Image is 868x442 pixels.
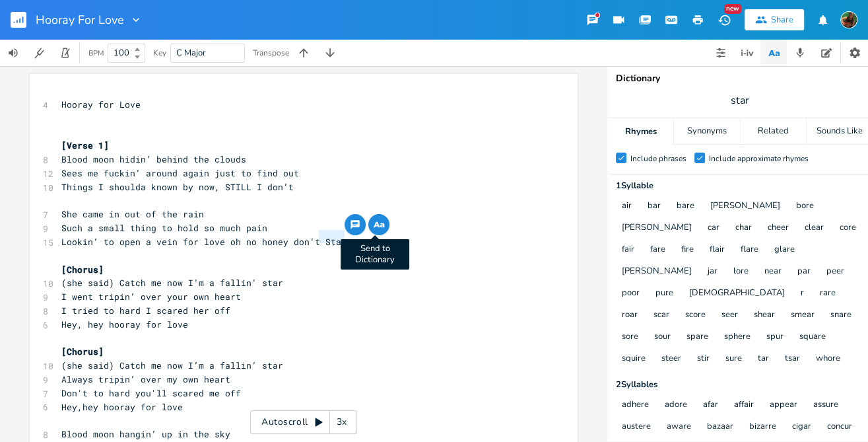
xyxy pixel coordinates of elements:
[622,310,638,321] button: roar
[630,155,686,163] div: Include phrases
[648,201,661,212] button: bar
[813,400,838,411] button: assure
[735,223,752,234] button: char
[61,264,104,276] span: [Chorus]
[721,310,738,321] button: seer
[61,181,294,193] span: Things I shoulda known by now, STILL I don’t
[840,11,857,28] img: Susan Rowe
[674,118,739,145] div: Synonyms
[61,291,241,303] span: I went tripin’ over your own heart
[61,359,283,371] span: (she said) Catch me now I’m a fallin’ star
[622,244,634,256] button: fair
[725,353,742,365] button: sure
[61,373,230,385] span: Always tripin’ over my own heart
[253,49,289,57] div: Transpose
[799,332,826,343] button: square
[797,266,811,277] button: par
[840,223,856,234] button: core
[791,310,815,321] button: smear
[61,387,241,399] span: Don't to hard you'll scared me off
[770,400,797,411] button: appear
[650,244,665,256] button: fare
[665,400,687,411] button: adore
[830,310,851,321] button: snare
[616,74,864,83] div: Dictionary
[61,222,267,234] span: Such a small thing to hold so much pain
[796,201,814,212] button: bore
[622,201,632,212] button: air
[724,332,751,343] button: sphere
[707,422,733,433] button: bazaar
[616,381,864,389] div: 2 Syllable s
[792,422,811,433] button: cigar
[330,410,354,434] div: 3x
[622,332,638,343] button: sore
[710,244,725,256] button: flair
[61,346,104,357] span: [Chorus]
[368,214,389,235] button: Send to Dictionary
[745,9,804,30] button: Share
[764,266,782,277] button: near
[622,422,651,433] button: austere
[681,244,694,256] button: fire
[703,400,718,411] button: afar
[622,353,646,365] button: squire
[733,266,749,277] button: lore
[827,422,852,433] button: concur
[766,332,784,343] button: spur
[61,236,352,248] span: Lookin’ to open a vein for love oh no honey don’t Stage
[608,118,673,145] div: Rhymes
[61,139,109,151] span: [Verse 1]
[61,167,299,179] span: Sees me fuckin’ around again just to find out
[731,93,749,108] span: star
[771,14,793,26] div: Share
[88,50,104,57] div: BPM
[61,305,230,316] span: I tried to hard I scared her off
[709,155,809,163] div: Include approximate rhymes
[774,244,795,256] button: glare
[61,428,230,440] span: Blood moon hangin’ up in the sky
[61,401,183,413] span: Hey,hey hooray for love
[61,98,141,110] span: Hooray for Love
[176,47,206,59] span: C Major
[734,400,754,411] button: affair
[741,118,806,145] div: Related
[816,353,840,365] button: whore
[36,14,124,26] span: Hooray For Love
[697,353,710,365] button: stir
[708,223,719,234] button: car
[61,318,188,330] span: Hey, hey hooray for love
[153,49,166,57] div: Key
[661,353,681,365] button: steer
[820,288,836,299] button: rare
[61,277,283,289] span: (she said) Catch me now I’m a fallin’ star
[711,8,737,32] button: New
[686,332,708,343] button: spare
[622,288,640,299] button: poor
[826,266,844,277] button: peer
[724,4,741,14] div: New
[250,410,357,434] div: Autoscroll
[677,201,694,212] button: bare
[801,288,804,299] button: r
[685,310,706,321] button: score
[655,288,673,299] button: pure
[805,223,824,234] button: clear
[622,400,649,411] button: adhere
[689,288,785,299] button: [DEMOGRAPHIC_DATA]
[61,153,246,165] span: Blood moon hidin’ behind the clouds
[667,422,691,433] button: aware
[710,201,780,212] button: [PERSON_NAME]
[768,223,789,234] button: cheer
[622,266,692,277] button: [PERSON_NAME]
[708,266,718,277] button: jar
[785,353,800,365] button: tsar
[741,244,758,256] button: flare
[61,208,204,220] span: She came in out of the rain
[616,182,864,190] div: 1 Syllable
[754,310,775,321] button: shear
[622,223,692,234] button: [PERSON_NAME]
[654,332,671,343] button: sour
[653,310,669,321] button: scar
[758,353,769,365] button: tar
